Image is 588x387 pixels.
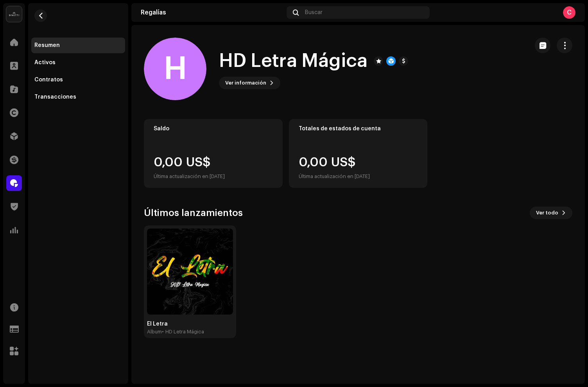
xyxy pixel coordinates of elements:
[141,9,283,16] div: Regalías
[31,55,125,70] re-m-nav-item: Activos
[147,321,233,327] div: El Letra
[162,329,204,335] div: • HD Letra Mágica
[147,329,162,335] div: Album
[34,42,60,49] div: Resumen
[299,126,418,132] div: Totales de estados de cuenta
[31,38,125,53] re-m-nav-item: Resumen
[219,49,367,74] h1: HD Letra Mágica
[6,6,22,22] img: 02a7c2d3-3c89-4098-b12f-2ff2945c95ee
[305,9,323,16] span: Buscar
[299,172,370,181] div: Última actualización en [DATE]
[154,126,273,132] div: Saldo
[144,207,243,219] h3: Últimos lanzamientos
[563,6,575,19] div: C
[34,77,63,83] div: Contratos
[225,75,266,91] span: Ver información
[34,94,76,100] div: Transacciones
[147,229,233,315] img: 2334976c-d5c8-4d52-935e-a6dfe6251fd4
[289,119,428,188] re-o-card-value: Totales de estados de cuenta
[144,38,206,100] div: H
[530,207,572,219] button: Ver todo
[536,205,558,221] span: Ver todo
[154,172,225,181] div: Última actualización en [DATE]
[31,72,125,88] re-m-nav-item: Contratos
[31,89,125,105] re-m-nav-item: Transacciones
[219,77,280,89] button: Ver información
[144,119,283,188] re-o-card-value: Saldo
[34,59,56,66] div: Activos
